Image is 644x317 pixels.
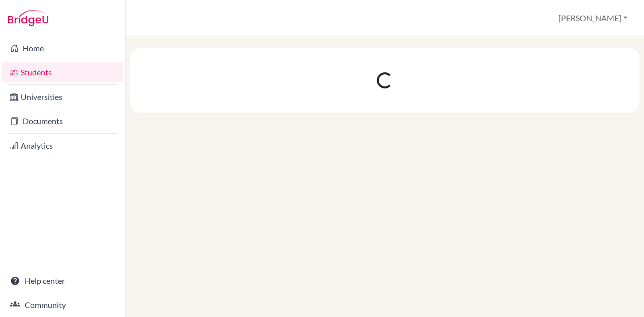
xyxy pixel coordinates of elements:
[2,295,123,315] a: Community
[2,271,123,291] a: Help center
[2,111,123,131] a: Documents
[2,38,123,58] a: Home
[2,87,123,107] a: Universities
[2,136,123,156] a: Analytics
[2,62,123,82] a: Students
[8,10,48,26] img: Bridge-U
[554,9,632,28] button: [PERSON_NAME]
